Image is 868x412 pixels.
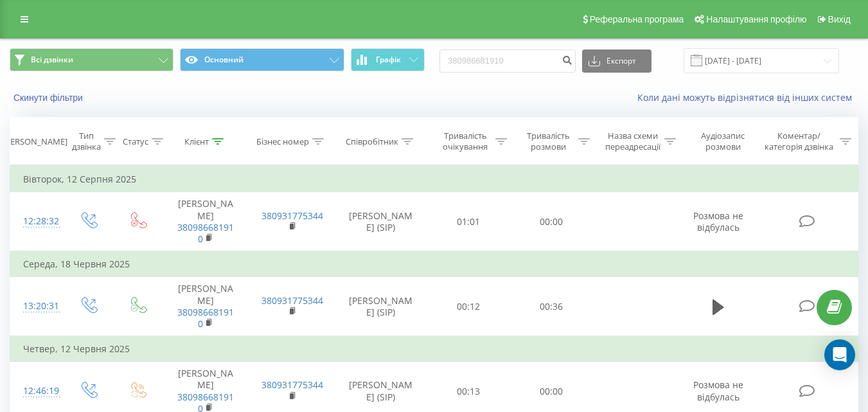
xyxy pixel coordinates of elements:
div: Тривалість розмови [522,130,575,152]
div: Open Intercom Messenger [824,339,855,370]
td: [PERSON_NAME] [163,277,249,336]
td: [PERSON_NAME] (SIP) [335,192,427,251]
span: Налаштування профілю [706,14,806,24]
a: 380931775344 [261,379,323,391]
td: [PERSON_NAME] (SIP) [335,277,427,336]
div: Коментар/категорія дзвінка [761,130,837,152]
div: Статус [123,136,148,147]
div: Тривалість очікування [439,130,492,152]
span: Розмова не відбулась [693,379,743,402]
div: Співробітник [346,136,398,147]
a: Коли дані можуть відрізнятися вiд інших систем [637,91,858,103]
button: Експорт [582,49,651,73]
span: Реферальна програма [590,14,684,24]
button: Основний [180,48,344,71]
a: 380986681910 [177,221,234,245]
div: Назва схеми переадресації [605,130,661,152]
td: 00:00 [510,192,593,251]
a: 380986681910 [177,306,234,330]
div: Клієнт [184,136,209,147]
div: Бізнес номер [256,136,309,147]
div: 13:20:31 [23,294,50,319]
div: 12:28:32 [23,209,50,234]
div: [PERSON_NAME] [3,136,67,147]
button: Скинути фільтри [10,92,89,103]
div: 12:46:19 [23,379,50,404]
td: [PERSON_NAME] [163,192,249,251]
span: Вихід [828,14,851,24]
span: Розмова не відбулась [693,210,743,233]
div: Тип дзвінка [72,130,101,152]
td: Середа, 18 Червня 2025 [10,251,858,277]
a: 380931775344 [261,294,323,307]
td: 01:01 [427,192,510,251]
div: Аудіозапис розмови [691,130,756,152]
input: Пошук за номером [439,49,576,73]
button: Всі дзвінки [10,48,173,71]
span: Графік [376,55,401,64]
td: 00:36 [510,277,593,336]
td: Вівторок, 12 Серпня 2025 [10,166,858,192]
td: 00:12 [427,277,510,336]
td: Четвер, 12 Червня 2025 [10,336,858,362]
span: Всі дзвінки [31,55,73,65]
a: 380931775344 [261,210,323,222]
button: Графік [351,48,425,71]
